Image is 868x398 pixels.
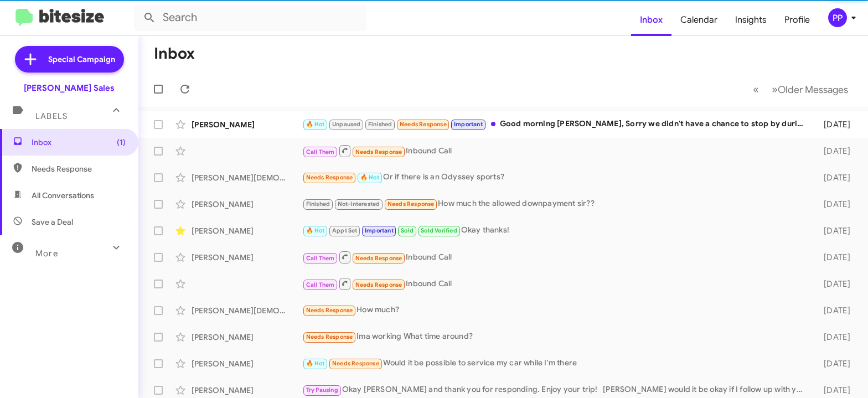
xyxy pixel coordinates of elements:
[809,385,859,396] div: [DATE]
[35,111,68,121] span: Labels
[809,278,859,290] div: [DATE]
[306,386,338,394] span: Try Pausing
[192,225,302,236] div: [PERSON_NAME]
[32,163,126,174] span: Needs Response
[332,121,361,128] span: Unpaused
[192,199,302,210] div: [PERSON_NAME]
[809,146,859,157] div: [DATE]
[306,333,353,340] span: Needs Response
[35,249,58,259] span: More
[809,332,859,343] div: [DATE]
[809,225,859,236] div: [DATE]
[809,199,859,210] div: [DATE]
[454,121,483,128] span: Important
[306,174,353,181] span: Needs Response
[809,305,859,316] div: [DATE]
[778,84,848,96] span: Older Messages
[192,119,302,130] div: [PERSON_NAME]
[306,121,325,128] span: 🔥 Hot
[355,281,402,288] span: Needs Response
[306,227,325,234] span: 🔥 Hot
[302,144,809,158] div: Inbound Call
[24,82,115,94] div: [PERSON_NAME] Sales
[306,360,325,367] span: 🔥 Hot
[401,227,414,234] span: Sold
[355,255,402,262] span: Needs Response
[302,171,809,184] div: Or if there is an Odyssey sports?
[32,137,126,148] span: Inbox
[387,200,435,208] span: Needs Response
[819,8,856,27] button: PP
[671,4,726,36] a: Calendar
[192,358,302,369] div: [PERSON_NAME]
[355,148,402,156] span: Needs Response
[809,119,859,130] div: [DATE]
[302,357,809,370] div: Would it be possible to service my car while I'm there
[302,330,809,343] div: Ima working What time around?
[421,227,457,234] span: Sold Verified
[809,252,859,263] div: [DATE]
[15,46,124,73] a: Special Campaign
[302,224,809,237] div: Okay thanks!
[154,45,195,63] h1: Inbox
[368,121,392,128] span: Finished
[192,385,302,396] div: [PERSON_NAME]
[338,200,380,208] span: Not-Interested
[192,332,302,343] div: [PERSON_NAME]
[306,307,353,314] span: Needs Response
[400,121,447,128] span: Needs Response
[631,4,671,36] a: Inbox
[117,137,126,148] span: (1)
[32,190,94,201] span: All Conversations
[360,174,379,181] span: 🔥 Hot
[306,200,330,208] span: Finished
[365,227,394,234] span: Important
[809,172,859,183] div: [DATE]
[306,281,335,288] span: Call Them
[302,198,809,210] div: How much the allowed downpayment sir??
[32,216,73,228] span: Save a Deal
[809,358,859,369] div: [DATE]
[302,250,809,264] div: Inbound Call
[765,78,855,101] button: Next
[192,305,302,316] div: [PERSON_NAME][DEMOGRAPHIC_DATA]
[332,227,358,234] span: Appt Set
[302,277,809,291] div: Inbound Call
[306,255,335,262] span: Call Them
[302,118,809,131] div: Good morning [PERSON_NAME], Sorry we didn't have a chance to stop by during the [DATE] sale. Coul...
[192,252,302,263] div: [PERSON_NAME]
[332,360,379,367] span: Needs Response
[302,384,809,396] div: Okay [PERSON_NAME] and thank you for responding. Enjoy your trip! [PERSON_NAME] would it be okay ...
[306,148,335,156] span: Call Them
[776,4,819,36] a: Profile
[134,4,366,31] input: Search
[747,78,855,101] nav: Page navigation example
[828,8,847,27] div: PP
[302,304,809,317] div: How much?
[746,78,766,101] button: Previous
[48,54,115,65] span: Special Campaign
[772,82,778,96] span: »
[192,172,302,183] div: [PERSON_NAME][DEMOGRAPHIC_DATA]
[753,82,759,96] span: «
[726,4,776,36] a: Insights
